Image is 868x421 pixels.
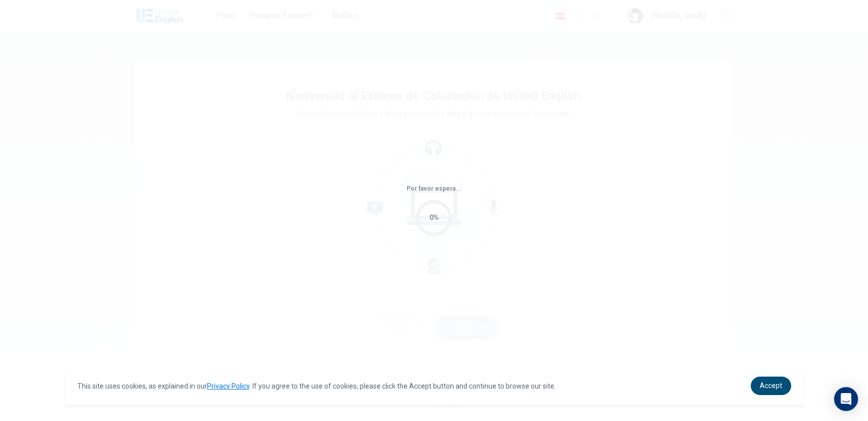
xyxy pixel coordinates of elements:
span: This site uses cookies, as explained in our . If you agree to the use of cookies, please click th... [77,382,556,390]
div: 0% [430,212,439,223]
span: Accept [760,382,782,390]
a: dismiss cookie message [751,377,791,395]
span: Por favor espera... [407,185,461,192]
div: cookieconsent [65,367,803,405]
div: Open Intercom Messenger [834,387,858,411]
a: Privacy Policy [207,382,249,390]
